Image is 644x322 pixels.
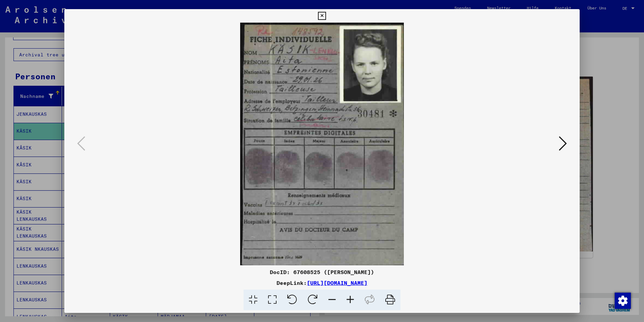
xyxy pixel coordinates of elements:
div: DocID: 67608525 ([PERSON_NAME]) [64,268,580,276]
img: 001.jpg [87,23,557,265]
div: DeepLink: [64,279,580,287]
img: Zustimmung ändern [615,293,631,309]
div: Zustimmung ändern [614,292,631,308]
a: [URL][DOMAIN_NAME] [307,279,367,286]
